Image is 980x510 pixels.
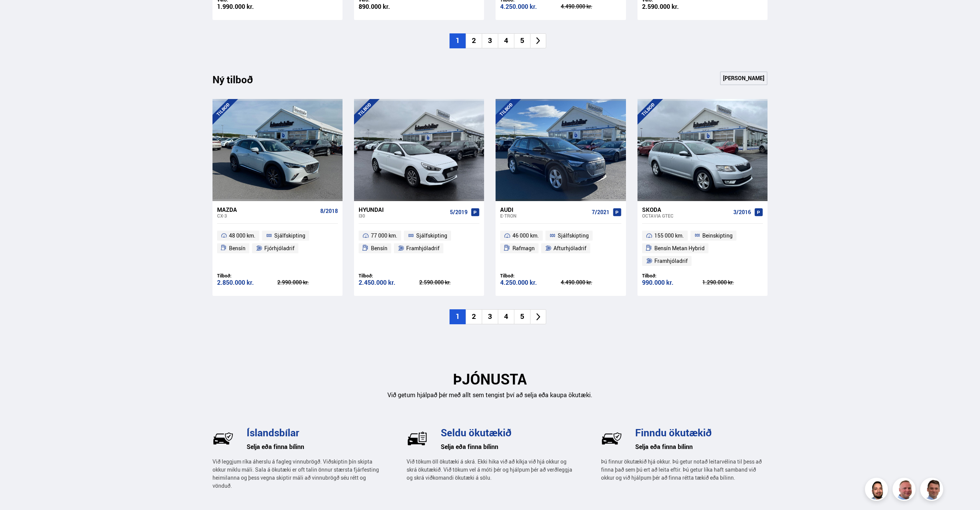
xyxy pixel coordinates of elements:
[407,428,428,449] img: U-P77hVsr2UxK2Mi.svg
[601,428,622,449] img: BkM1h9GEeccOPUq4.svg
[558,231,589,240] span: Sjálfskipting
[466,309,482,324] li: 2
[500,273,561,279] div: Tilboð:
[247,441,379,452] h6: Selja eða finna bílinn
[217,3,278,10] div: 1.990.000 kr.
[654,244,705,253] span: Bensín Metan Hybrid
[500,213,588,218] div: e-tron
[500,206,588,213] div: Audi
[212,370,768,388] h2: ÞJÓNUSTA
[654,256,688,266] span: Framhjóladrif
[217,213,317,218] div: CX-3
[866,479,889,502] img: nhp88E3Fdnt1Opn2.png
[371,231,397,240] span: 77 000 km.
[561,280,621,285] div: 4.490.000 kr.
[441,441,573,452] h6: Selja eða finna bílinn
[247,427,379,438] h3: Íslandsbílar
[642,3,703,10] div: 2.590.000 kr.
[212,201,343,296] a: Mazda CX-3 8/2018 48 000 km. Sjálfskipting Bensín Fjórhjóladrif Tilboð: 2.850.000 kr. 2.990.000 kr.
[482,309,498,324] li: 3
[407,457,573,482] p: Við tökum öll ökutæki á skrá. Ekki hika við að kíkja við hjá okkur og skrá ökutækið. Við tökum ve...
[720,71,768,85] a: [PERSON_NAME]
[553,244,586,253] span: Afturhjóladrif
[642,213,730,218] div: Octavia GTEC
[354,201,484,296] a: Hyundai i30 5/2019 77 000 km. Sjálfskipting Bensín Framhjóladrif Tilboð: 2.450.000 kr. 2.590.000 kr.
[229,244,245,253] span: Bensín
[441,427,573,438] h3: Seldu ökutækið
[514,309,530,324] li: 5
[450,209,468,215] span: 5/2019
[512,244,535,253] span: Rafmagn
[702,280,763,285] div: 1.290.000 kr.
[921,479,944,502] img: FbJEzSuNWCJXmdc-.webp
[359,213,447,218] div: i30
[642,273,703,279] div: Tilboð:
[498,309,514,324] li: 4
[217,206,317,213] div: Mazda
[642,279,703,286] div: 990.000 kr.
[359,273,419,279] div: Tilboð:
[561,4,621,9] div: 4.490.000 kr.
[635,427,768,438] h3: Finndu ökutækið
[419,280,480,285] div: 2.590.000 kr.
[212,428,234,449] img: wj-tEQaV63q7uWzm.svg
[264,244,295,253] span: Fjórhjóladrif
[416,231,447,240] span: Sjálfskipting
[637,201,768,296] a: Skoda Octavia GTEC 3/2016 155 000 km. Beinskipting Bensín Metan Hybrid Framhjóladrif Tilboð: 990....
[498,33,514,48] li: 4
[217,273,278,279] div: Tilboð:
[277,280,338,285] div: 2.990.000 kr.
[6,3,29,26] button: Opna LiveChat spjallviðmót
[894,479,917,502] img: siFngHWaQ9KaOqBr.png
[229,231,255,240] span: 48 000 km.
[359,3,419,10] div: 890.000 kr.
[500,3,561,10] div: 4.250.000 kr.
[466,33,482,48] li: 2
[654,231,684,240] span: 155 000 km.
[320,208,338,214] span: 8/2018
[217,279,278,286] div: 2.850.000 kr.
[359,279,419,286] div: 2.450.000 kr.
[500,279,561,286] div: 4.250.000 kr.
[601,457,768,482] p: Þú finnur ökutækið hjá okkur. Þú getur notað leitarvélina til þess að finna það sem þú ert að lei...
[592,209,609,215] span: 7/2021
[212,74,266,90] div: Ný tilboð
[514,33,530,48] li: 5
[450,309,466,324] li: 1
[212,391,768,399] p: Við getum hjálpað þér með allt sem tengist því að selja eða kaupa ökutæki.
[482,33,498,48] li: 3
[274,231,305,240] span: Sjálfskipting
[702,231,733,240] span: Beinskipting
[496,201,626,296] a: Audi e-tron 7/2021 46 000 km. Sjálfskipting Rafmagn Afturhjóladrif Tilboð: 4.250.000 kr. 4.490.00...
[212,457,379,490] p: Við leggjum ríka áherslu á fagleg vinnubrögð. Viðskiptin þín skipta okkur miklu máli. Sala á ökut...
[359,206,447,213] div: Hyundai
[635,441,768,452] h6: Selja eða finna bílinn
[642,206,730,213] div: Skoda
[371,244,387,253] span: Bensín
[450,33,466,48] li: 1
[733,209,751,215] span: 3/2016
[512,231,539,240] span: 46 000 km.
[406,244,440,253] span: Framhjóladrif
